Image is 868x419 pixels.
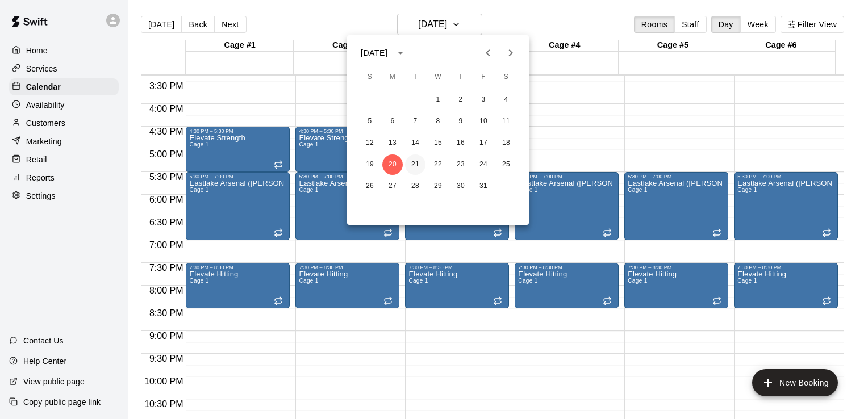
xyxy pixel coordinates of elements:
[382,133,403,153] button: 13
[450,176,471,196] button: 30
[360,133,380,153] button: 12
[450,154,471,175] button: 23
[477,41,499,64] button: Previous month
[382,66,403,89] span: Monday
[473,90,494,110] button: 3
[428,133,448,153] button: 15
[496,133,516,153] button: 18
[360,66,380,89] span: Sunday
[405,111,425,132] button: 7
[450,90,471,110] button: 2
[450,66,471,89] span: Thursday
[496,111,516,132] button: 11
[473,154,494,175] button: 24
[473,133,494,153] button: 17
[405,176,425,196] button: 28
[496,66,516,89] span: Saturday
[428,90,448,110] button: 1
[360,176,380,196] button: 26
[405,154,425,175] button: 21
[450,111,471,132] button: 9
[499,41,522,64] button: Next month
[361,47,387,59] div: [DATE]
[382,154,403,175] button: 20
[382,111,403,132] button: 6
[382,176,403,196] button: 27
[473,66,494,89] span: Friday
[428,66,448,89] span: Wednesday
[473,111,494,132] button: 10
[405,66,425,89] span: Tuesday
[496,154,516,175] button: 25
[496,90,516,110] button: 4
[428,111,448,132] button: 8
[391,43,410,62] button: calendar view is open, switch to year view
[428,176,448,196] button: 29
[405,133,425,153] button: 14
[473,176,494,196] button: 31
[428,154,448,175] button: 22
[360,111,380,132] button: 5
[360,154,380,175] button: 19
[450,133,471,153] button: 16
